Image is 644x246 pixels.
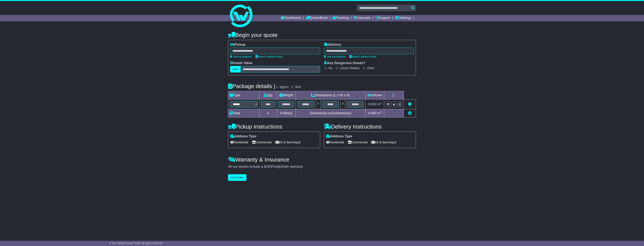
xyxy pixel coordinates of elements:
td: Qty [259,91,277,99]
label: Delivery [324,43,341,47]
label: Goods Value [230,61,252,65]
label: lb/in [295,85,301,89]
a: Tracking [332,15,349,21]
a: Search address book [256,55,282,58]
a: Remove this item [408,102,411,106]
span: © One World Courier 2025. All rights reserved. [109,242,163,245]
h4: Delivery Instructions [324,123,416,130]
sup: 3 [380,111,382,114]
label: Pickup [230,43,245,47]
span: Residential [230,139,248,145]
a: Financials [353,15,370,21]
td: Dimensions (L x W x H) [296,91,365,99]
label: No [329,66,332,70]
td: x [341,99,345,109]
label: Lithium Battery [340,66,360,70]
label: kg/cm [280,85,289,89]
a: Use my address [230,55,252,58]
td: 0 [259,109,277,117]
label: AUD [230,66,241,73]
div: All our quotes include a $ FreightSafe warranty. [228,165,416,169]
a: Quote/Book [306,15,328,21]
span: m [377,102,382,106]
h4: Warranty & Insurance [228,156,416,163]
a: Search address book [349,55,376,58]
td: Weight [277,91,296,99]
span: Commercial [252,139,271,145]
a: Support [375,15,390,21]
label: Other [367,66,375,70]
span: 0.000 [368,102,376,106]
span: 0.000 [368,111,376,115]
span: Air & Sea Depot [275,139,301,145]
td: Volume [365,91,384,99]
td: Total [228,109,259,117]
button: Get Quotes [228,174,246,181]
td: Dimensions in Centimetre(s) [296,109,365,117]
td: Type [228,91,259,99]
h4: Pickup Instructions [228,123,320,130]
span: Air & Sea Depot [371,139,397,145]
a: Use my address [324,55,346,58]
h4: Begin your quote [228,32,416,38]
a: Settings [395,15,411,21]
span: Residential [326,139,344,145]
a: Add new item [408,111,411,115]
h4: Package details | [228,83,275,89]
label: Address Type [326,134,352,138]
sup: 3 [380,102,382,105]
label: Address Type [230,134,256,138]
span: Commercial [348,139,367,145]
td: x [316,99,321,109]
span: 0 [280,111,282,115]
td: Kilo(s) [277,109,296,117]
span: m [377,111,382,115]
label: Any Dangerous Goods? [324,61,365,65]
span: 250 [266,165,271,168]
a: Dashboard [281,15,301,21]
